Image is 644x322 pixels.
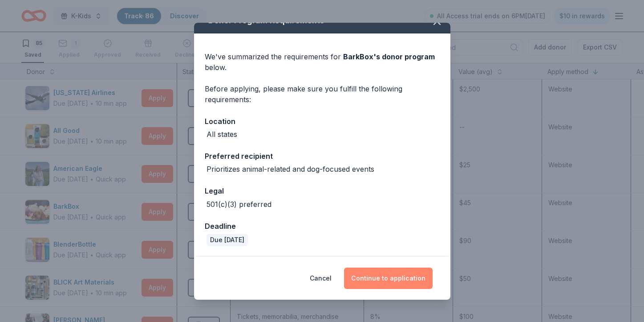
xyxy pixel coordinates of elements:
div: Prioritizes animal-related and dog-focused events [207,164,374,174]
div: We've summarized the requirements for below. [205,51,440,73]
button: Cancel [310,268,332,289]
div: 501(c)(3) preferred [207,199,271,210]
span: BarkBox 's donor program [343,52,435,61]
div: All states [207,129,237,140]
div: Legal [205,185,440,197]
div: Due [DATE] [207,234,248,246]
button: Continue to application [344,268,433,289]
div: Deadline [205,220,440,232]
div: Before applying, please make sure you fulfill the following requirements: [205,83,440,105]
div: Location [205,116,440,127]
div: Preferred recipient [205,150,440,162]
